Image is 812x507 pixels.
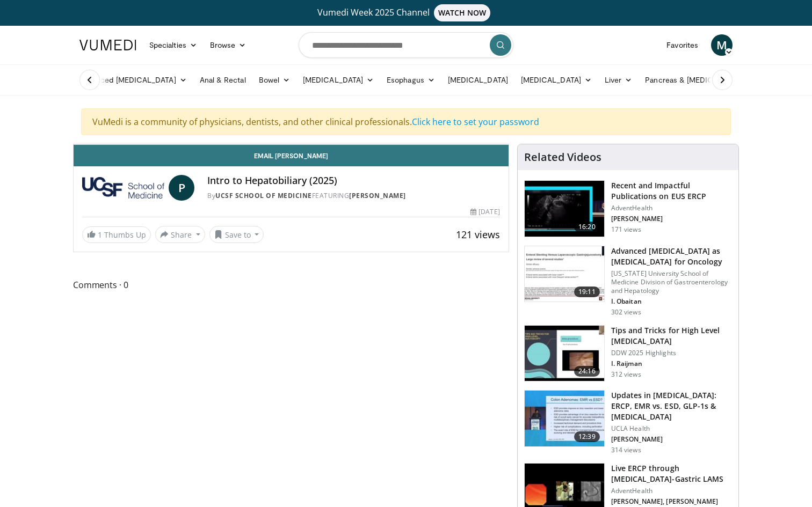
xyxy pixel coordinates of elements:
[574,431,600,442] span: 12:39
[143,34,204,56] a: Specialties
[169,175,194,201] a: P
[81,4,731,21] a: Vumedi Week 2025 ChannelWATCH NOW
[611,359,732,368] p: I. Raijman
[611,204,732,212] p: AdventHealth
[525,391,604,446] img: 6e5013f5-193f-4efc-aeb8-2fb0e87f9873.150x105_q85_crop-smart_upscale.jpg
[441,69,514,91] a: [MEDICAL_DATA]
[611,269,732,295] p: [US_STATE] University School of Medicine Division of Gastroenterology and Hepatology
[525,246,604,302] img: 58c37352-0f18-404b-877c-4edf0f1669c9.150x105_q85_crop-smart_upscale.jpg
[209,226,264,243] button: Save to
[525,181,604,237] img: bb7b621e-0c81-448b-9bfc-ed83df58b958.150x105_q85_crop-smart_upscale.jpg
[574,366,600,377] span: 24:16
[74,145,509,166] a: Email [PERSON_NAME]
[611,246,732,267] h3: Advanced [MEDICAL_DATA] as [MEDICAL_DATA] for Oncology
[598,69,639,91] a: Liver
[611,225,641,234] p: 171 views
[73,69,193,91] a: Advanced [MEDICAL_DATA]
[73,278,509,292] span: Comments 0
[524,325,732,382] a: 24:16 Tips and Tricks for High Level [MEDICAL_DATA] DDW 2025 Highlights I. Raijman 312 views
[207,175,499,187] h4: Intro to Hepatobiliary (2025)
[82,226,151,243] a: 1 Thumbs Up
[514,69,598,91] a: [MEDICAL_DATA]
[155,226,205,243] button: Share
[611,325,732,347] h3: Tips and Tricks for High Level [MEDICAL_DATA]
[79,40,136,50] img: VuMedi Logo
[470,207,499,217] div: [DATE]
[207,191,499,201] div: By FEATURING
[611,487,732,495] p: AdventHealth
[193,69,252,91] a: Anal & Rectal
[611,446,641,454] p: 314 views
[349,191,406,200] a: [PERSON_NAME]
[412,116,539,128] a: Click here to set your password
[98,230,102,240] span: 1
[711,34,733,56] a: M
[611,424,732,433] p: UCLA Health
[639,69,764,91] a: Pancreas & [MEDICAL_DATA]
[660,34,705,56] a: Favorites
[296,69,380,91] a: [MEDICAL_DATA]
[611,370,641,379] p: 312 views
[574,286,600,297] span: 19:11
[611,297,732,306] p: I. Obaitan
[611,349,732,357] p: DDW 2025 Highlights
[252,69,296,91] a: Bowel
[611,463,732,484] h3: Live ERCP through [MEDICAL_DATA]-Gastric LAMS
[524,390,732,454] a: 12:39 Updates in [MEDICAL_DATA]: ERCP, EMR vs. ESD, GLP-1s & [MEDICAL_DATA] UCLA Health [PERSON_N...
[524,246,732,317] a: 19:11 Advanced [MEDICAL_DATA] as [MEDICAL_DATA] for Oncology [US_STATE] University School of Medi...
[524,180,732,237] a: 16:20 Recent and Impactful Publications on EUS ERCP AdventHealth [PERSON_NAME] 171 views
[611,308,641,317] p: 302 views
[611,390,732,422] h3: Updates in [MEDICAL_DATA]: ERCP, EMR vs. ESD, GLP-1s & [MEDICAL_DATA]
[74,144,509,145] video-js: Video Player
[380,69,441,91] a: Esophagus
[299,32,513,58] input: Search topics, interventions
[525,326,604,381] img: e6e7b5b0-7429-411b-acc6-63df4cc27a55.150x105_q85_crop-smart_upscale.jpg
[204,34,253,56] a: Browse
[456,228,500,241] span: 121 views
[611,180,732,202] h3: Recent and Impactful Publications on EUS ERCP
[434,4,491,21] span: WATCH NOW
[81,108,731,135] div: VuMedi is a community of physicians, dentists, and other clinical professionals.
[82,175,164,201] img: UCSF School of Medicine
[611,435,732,444] p: [PERSON_NAME]
[524,151,601,164] h4: Related Videos
[574,222,600,232] span: 16:20
[215,191,312,200] a: UCSF School of Medicine
[611,215,732,223] p: [PERSON_NAME]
